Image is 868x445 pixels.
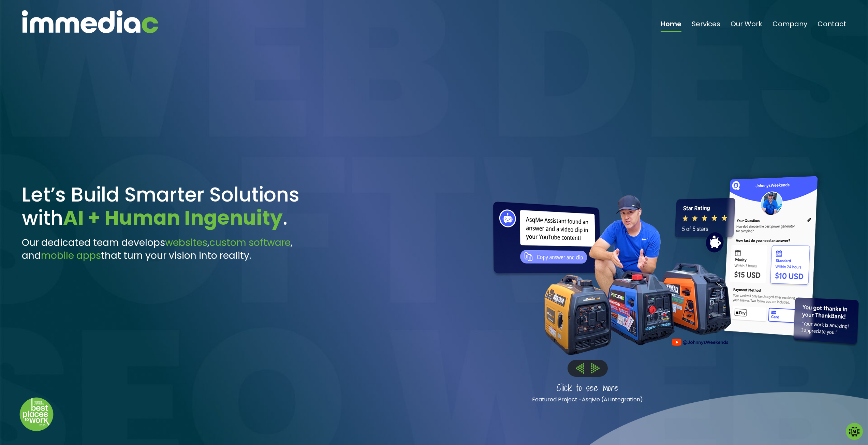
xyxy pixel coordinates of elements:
[41,249,101,262] span: mobile apps
[63,204,283,232] span: AI + Human Ingenuity
[22,183,341,229] h1: Let’s Build Smarter Solutions with .
[773,20,807,32] a: Company
[661,20,681,32] a: Home
[22,236,341,262] h3: Our dedicated team develops , , and that turn your vision into reality.
[591,363,600,373] img: Right%20Arrow.png
[19,397,54,431] img: Down
[165,236,207,249] span: websites
[818,20,846,32] a: Contact
[502,395,673,404] p: Featured Project -
[576,363,584,373] img: Left%20Arrow.png
[22,10,158,33] img: immediac
[209,236,291,249] span: custom software
[582,396,643,403] a: AsqMe (AI Integration)
[731,20,762,32] a: Our Work
[692,20,720,32] a: Services
[502,380,673,396] p: Click to see more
